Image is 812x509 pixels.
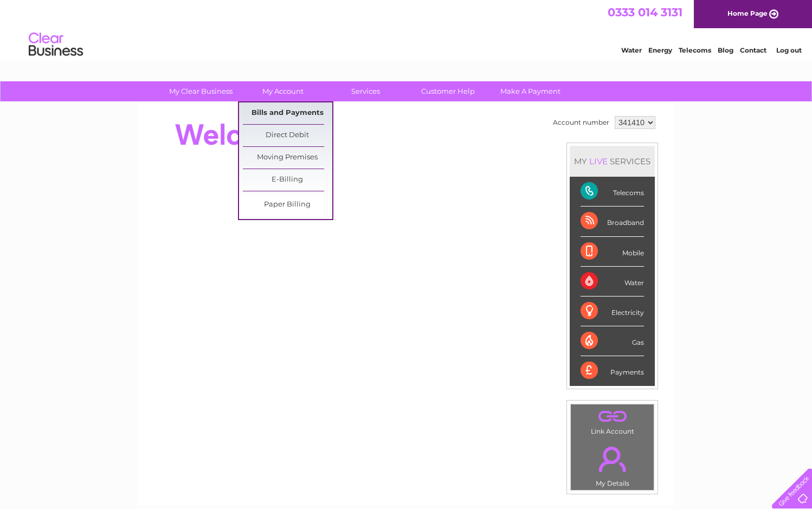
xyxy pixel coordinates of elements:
[581,237,644,267] div: Mobile
[151,6,663,53] div: Clear Business is a trading name of Verastar Limited (registered in [GEOGRAPHIC_DATA] No. 3667643...
[718,46,733,54] a: Blog
[648,46,672,54] a: Energy
[608,5,682,19] a: 0333 014 3131
[581,356,644,385] div: Payments
[243,147,332,169] a: Moving Premises
[587,156,610,166] div: LIVE
[573,440,651,478] a: .
[486,81,575,101] a: Make A Payment
[156,81,246,101] a: My Clear Business
[581,297,644,326] div: Electricity
[28,28,83,61] img: logo.png
[621,46,642,54] a: Water
[243,102,332,124] a: Bills and Payments
[243,194,332,216] a: Paper Billing
[239,81,328,101] a: My Account
[570,146,655,177] div: MY SERVICES
[581,326,644,356] div: Gas
[581,267,644,297] div: Water
[679,46,711,54] a: Telecoms
[243,125,332,146] a: Direct Debit
[570,404,654,438] td: Link Account
[573,407,651,426] a: .
[776,46,802,54] a: Log out
[243,169,332,191] a: E-Billing
[581,177,644,207] div: Telecoms
[740,46,766,54] a: Contact
[581,207,644,236] div: Broadband
[321,81,410,101] a: Services
[550,113,612,132] td: Account number
[570,437,654,491] td: My Details
[403,81,493,101] a: Customer Help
